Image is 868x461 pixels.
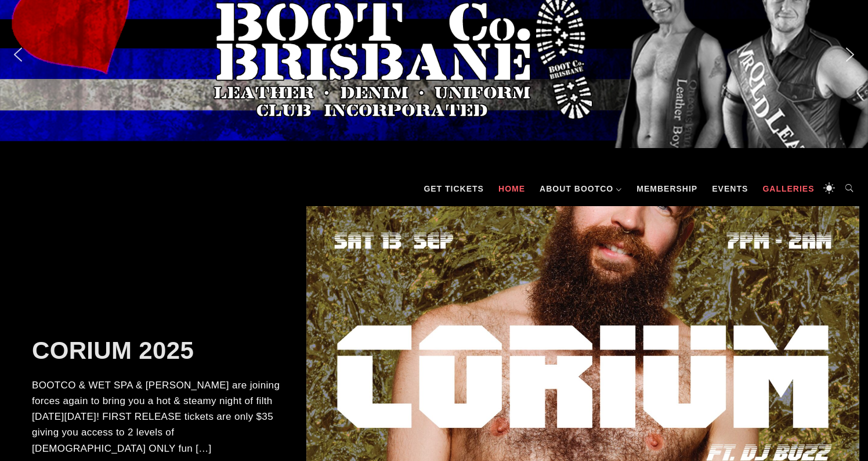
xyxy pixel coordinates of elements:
a: CORIUM 2025 [32,337,194,364]
a: GET TICKETS [418,171,490,206]
img: previous arrow [9,45,27,64]
a: Membership [631,171,703,206]
a: Galleries [757,171,820,206]
a: Events [706,171,754,206]
img: next arrow [841,45,859,64]
p: BOOTCO & WET SPA & [PERSON_NAME] are joining forces again to bring you a hot & steamy night of fi... [32,377,283,456]
a: Home [493,171,531,206]
a: About BootCo [534,171,628,206]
